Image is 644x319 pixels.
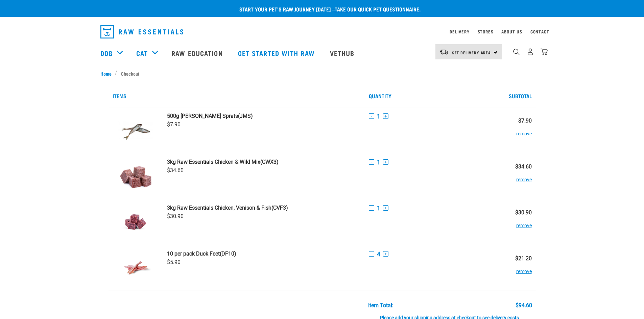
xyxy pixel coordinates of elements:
button: remove [516,170,532,183]
button: - [369,113,374,119]
img: Raw Essentials Chicken & Wild Mix [118,159,153,193]
img: Raw Essentials Chicken, Venison & Fish [118,205,153,239]
span: 4 [377,250,380,258]
span: 1 [377,113,380,120]
a: Home [100,70,115,77]
a: Cat [136,48,148,58]
span: 1 [377,205,380,212]
strong: 3kg Raw Essentials Chicken, Venison & Fish [167,205,271,211]
span: Set Delivery Area [452,51,491,54]
button: remove [516,262,532,275]
a: 3kg Raw Essentials Chicken, Venison & Fish(CVF3) [167,205,361,211]
th: Subtotal [493,85,535,107]
td: $30.90 [493,199,535,245]
a: take our quick pet questionnaire. [335,7,421,10]
nav: breadcrumbs [100,70,544,77]
span: $7.90 [167,121,181,128]
button: - [369,205,374,211]
span: 1 [377,159,380,166]
th: Items [109,85,365,107]
img: user.png [527,48,534,55]
a: Contact [530,30,549,33]
span: $30.90 [167,213,184,219]
a: Raw Education [165,39,231,67]
div: $94.60 [516,302,532,309]
button: - [369,159,374,165]
button: + [383,205,388,211]
strong: 10 per pack Duck Feet [167,250,220,257]
button: + [383,159,388,165]
td: $7.90 [493,107,535,153]
button: + [383,251,388,257]
strong: 3kg Raw Essentials Chicken & Wild Mix [167,159,260,165]
button: remove [516,124,532,137]
img: home-icon@2x.png [541,48,548,55]
a: About Us [501,30,522,33]
td: $21.20 [493,245,535,291]
button: - [369,251,374,257]
button: + [383,113,388,119]
strong: 500g [PERSON_NAME] Sprats [167,113,238,119]
div: Item Total: [368,302,393,309]
a: 10 per pack Duck Feet(DF10) [167,250,361,257]
button: remove [516,216,532,229]
a: Dog [100,48,113,58]
a: Delivery [450,30,469,33]
a: Stores [478,30,494,33]
a: 3kg Raw Essentials Chicken & Wild Mix(CWX3) [167,159,361,165]
th: Quantity [365,85,493,107]
a: Get started with Raw [231,39,323,67]
img: Duck Feet [118,250,153,285]
nav: dropdown navigation [95,22,549,41]
a: Vethub [323,39,363,67]
img: Raw Essentials Logo [100,25,183,38]
img: home-icon-1@2x.png [513,49,520,55]
td: $34.60 [493,153,535,199]
span: $34.60 [167,167,184,174]
img: van-moving.png [439,49,449,55]
span: $5.90 [167,259,181,265]
img: Jack Mackerel Sprats [118,113,153,148]
a: 500g [PERSON_NAME] Sprats(JMS) [167,113,361,119]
